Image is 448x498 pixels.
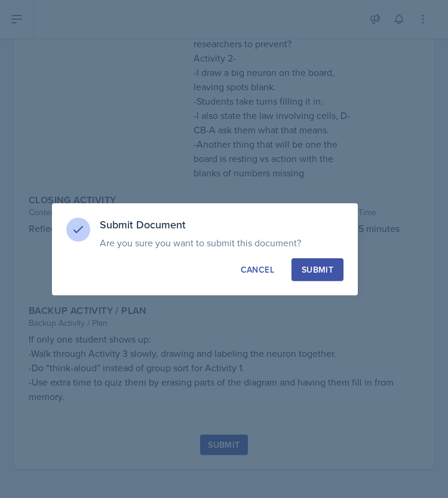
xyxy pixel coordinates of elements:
div: Submit [302,264,333,276]
div: Cancel [241,264,274,276]
button: Submit [291,258,343,281]
button: Cancel [231,258,284,281]
p: Are you sure you want to submit this document? [100,237,343,249]
h3: Submit Document [100,218,343,232]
